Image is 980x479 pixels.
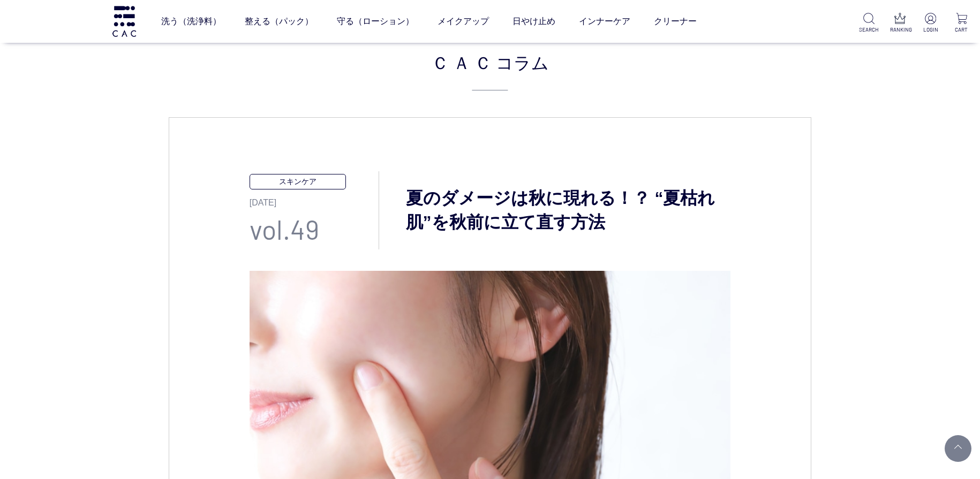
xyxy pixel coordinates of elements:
p: [DATE] [250,189,379,209]
a: LOGIN [921,13,940,34]
span: コラム [496,49,549,75]
p: SEARCH [859,26,879,34]
a: インナーケア [579,6,630,36]
p: CART [952,26,971,34]
a: CART [952,13,971,34]
a: 洗う（洗浄料） [161,6,221,36]
a: RANKING [890,13,910,34]
a: SEARCH [859,13,879,34]
a: 整える（パック） [245,6,313,36]
p: LOGIN [921,26,940,34]
h3: 夏のダメージは秋に現れる！？ “夏枯れ肌”を秋前に立て直す方法 [379,186,730,234]
p: vol.49 [250,209,379,249]
p: スキンケア [250,174,346,189]
a: 守る（ローション） [337,6,414,36]
p: RANKING [890,26,910,34]
a: 日やけ止め [512,6,555,36]
h2: ＣＡＣ [169,49,811,90]
img: logo [111,6,138,36]
a: メイクアップ [438,6,489,36]
a: クリーナー [654,6,697,36]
